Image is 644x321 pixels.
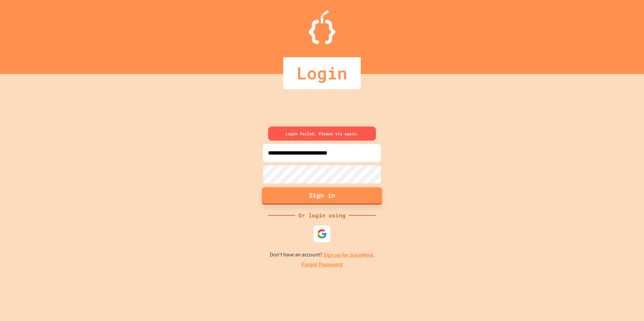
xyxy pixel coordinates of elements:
[283,57,361,89] div: Login
[317,229,327,239] img: google-icon.svg
[270,251,375,259] p: Don't have an account?
[309,10,335,44] img: Logo.svg
[323,251,375,258] a: Sign up for JuiceMind.
[295,211,349,219] div: Or login using
[262,187,382,205] button: Sign in
[301,261,343,269] a: Forgot Password
[268,127,376,141] div: Login failed. Please try again.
